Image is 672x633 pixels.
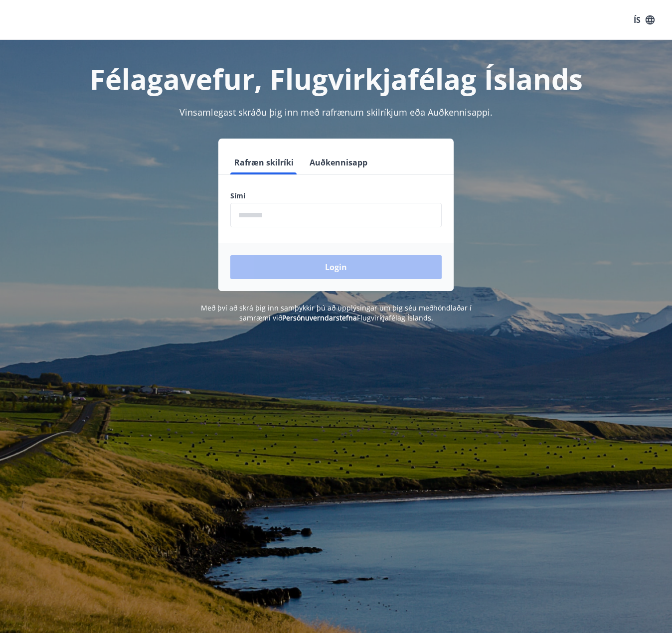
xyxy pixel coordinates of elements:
a: Persónuverndarstefna [282,313,357,322]
span: Með því að skrá þig inn samþykkir þú að upplýsingar um þig séu meðhöndlaðar í samræmi við Flugvir... [201,303,472,322]
button: Rafræn skilríki [230,151,298,174]
label: Sími [230,191,442,201]
button: ÍS [628,11,660,29]
h1: Félagavefur, Flugvirkjafélag Íslands [12,60,660,98]
button: Auðkennisapp [306,151,371,174]
span: Vinsamlegast skráðu þig inn með rafrænum skilríkjum eða Auðkennisappi. [179,106,493,118]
